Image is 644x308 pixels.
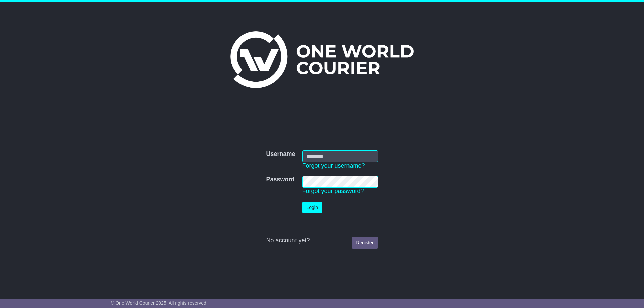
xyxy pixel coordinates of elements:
a: Forgot your password? [302,188,364,194]
span: © One World Courier 2025. All rights reserved. [111,300,208,306]
a: Register [352,237,378,249]
a: Forgot your username? [302,162,365,169]
div: No account yet? [266,237,378,244]
label: Password [266,176,294,183]
img: One World [230,31,414,88]
label: Username [266,150,295,158]
button: Login [302,202,322,213]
